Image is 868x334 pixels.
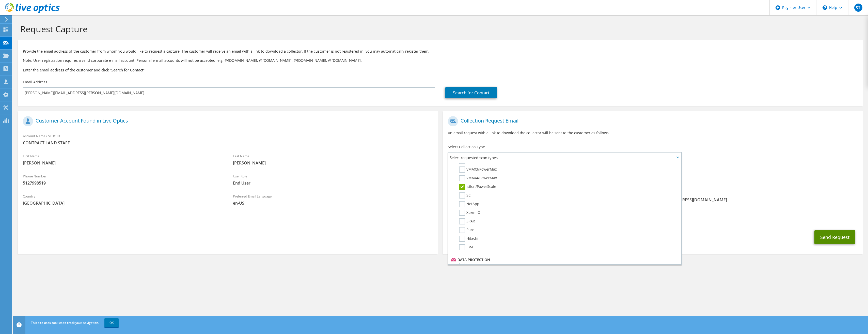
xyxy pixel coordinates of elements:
a: Search for Contact [445,87,497,98]
span: This site uses cookies to track your navigation. [31,321,99,325]
h3: Enter the email address of the customer and click “Search for Contact”. [23,67,858,73]
span: End User [233,180,433,186]
a: OK [104,318,119,327]
div: Last Name [228,151,438,168]
p: An email request with a link to download the collector will be sent to the customer as follows. [448,130,858,136]
li: Data Protection [450,257,678,263]
p: Note: User registration requires a valid corporate e-mail account. Personal e-mail accounts will ... [23,58,858,63]
label: SC [459,192,471,199]
div: User Role [228,171,438,188]
div: Phone Number [18,171,228,188]
label: Pure [459,227,474,233]
span: ST [854,4,862,12]
div: Account Name / SFDC ID [18,131,438,148]
div: Preferred Email Language [228,191,438,208]
label: IBM [459,244,473,250]
span: [GEOGRAPHIC_DATA] [23,200,223,206]
span: [EMAIL_ADDRESS][DOMAIN_NAME] [658,197,858,203]
label: VMAX3/PowerMax [459,166,497,173]
label: Hitachi [459,236,478,242]
label: Email Address [23,80,47,85]
div: To [443,188,653,205]
div: Sender & From [653,188,863,205]
button: Send Request [814,230,855,244]
h1: Collection Request Email [448,116,855,126]
label: Avamar [459,263,479,269]
h1: Request Capture [20,24,858,34]
span: Select requested scan types [448,153,681,163]
label: Select Collection Type [448,144,485,149]
h1: Customer Account Found in Live Optics [23,116,430,126]
div: CC & Reply To [443,208,863,225]
span: 5127998519 [23,180,223,186]
label: 3PAR [459,218,475,224]
span: [PERSON_NAME] [23,160,223,166]
label: XtremIO [459,210,480,216]
span: CONTRACT LAND STAFF [23,140,433,146]
div: Requested Collections [443,165,863,185]
svg: \n [823,5,827,10]
p: Provide the email address of the customer from whom you would like to request a capture. The cust... [23,49,858,54]
label: NetApp [459,201,479,207]
span: en-US [233,200,433,206]
label: Isilon/PowerScale [459,184,496,190]
div: First Name [18,151,228,168]
div: Country [18,191,228,208]
label: VMAX4/PowerMax [459,175,497,181]
span: [PERSON_NAME] [233,160,433,166]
